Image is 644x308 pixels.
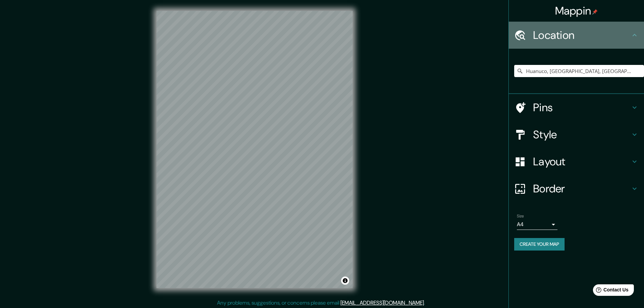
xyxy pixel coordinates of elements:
div: Border [509,175,644,202]
h4: Location [533,28,630,42]
h4: Pins [533,101,630,114]
a: [EMAIL_ADDRESS][DOMAIN_NAME] [340,299,424,306]
div: Style [509,121,644,148]
div: Layout [509,148,644,175]
img: pin-icon.png [592,9,598,15]
canvas: Map [157,11,353,288]
iframe: Help widget launcher [584,282,637,301]
h4: Style [533,128,630,141]
div: Pins [509,94,644,121]
button: Create your map [514,238,565,251]
div: . [425,299,426,307]
h4: Mappin [555,4,598,18]
div: . [426,299,427,307]
input: Pick your city or area [514,65,644,77]
div: Location [509,22,644,49]
p: Any problems, suggestions, or concerns please email . [217,299,425,307]
h4: Layout [533,155,630,168]
button: Toggle attribution [341,277,349,285]
h4: Border [533,182,630,195]
div: A4 [517,219,557,230]
label: Size [517,213,524,219]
